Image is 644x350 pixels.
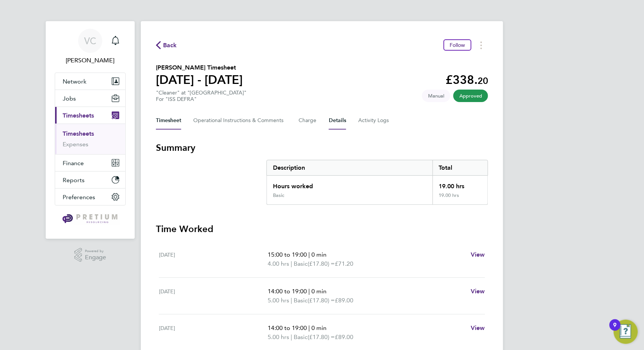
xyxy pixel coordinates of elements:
button: Reports [55,172,125,188]
button: Timesheets Menu [475,39,488,51]
span: 0 min [311,288,327,295]
span: £89.00 [335,297,353,304]
button: Finance [55,155,125,171]
div: Description [267,160,433,175]
a: Expenses [63,141,88,148]
span: | [308,251,310,258]
span: Valentina Cerulli [55,56,126,65]
span: Basic [294,296,308,305]
div: [DATE] [159,250,268,268]
span: View [471,324,485,331]
span: Network [63,78,86,85]
a: View [471,287,485,296]
a: Powered byEngage [74,248,106,262]
a: VC[PERSON_NAME] [55,29,126,65]
div: Timesheets [55,124,125,154]
span: Back [163,41,177,50]
div: [DATE] [159,287,268,305]
div: Hours worked [267,176,433,192]
span: | [291,333,292,341]
span: Preferences [63,194,95,201]
span: (£17.80) = [308,297,335,304]
img: pretium-logo-retina.png [60,213,120,225]
span: | [291,297,292,304]
button: Preferences [55,189,125,205]
div: Basic [273,192,284,198]
a: View [471,324,485,333]
div: Summary [267,160,488,205]
button: Open Resource Center, 9 new notifications [614,320,638,344]
h3: Summary [156,142,488,154]
span: 14:00 to 19:00 [268,288,307,295]
span: 5.00 hrs [268,333,289,341]
span: Powered by [85,248,106,254]
button: Jobs [55,90,125,107]
span: (£17.80) = [308,260,335,267]
button: Timesheet [156,112,181,130]
app-decimal: £338. [445,73,488,87]
span: 15:00 to 19:00 [268,251,307,258]
div: 19.00 hrs [433,192,488,204]
span: 14:00 to 19:00 [268,324,307,331]
span: 4.00 hrs [268,260,289,267]
span: This timesheet has been approved. [453,90,488,102]
span: Basic [294,259,308,268]
a: View [471,250,485,259]
span: | [308,324,310,331]
span: | [291,260,292,267]
button: Activity Logs [358,112,390,130]
span: Timesheets [63,112,94,119]
span: VC [84,36,96,46]
h2: [PERSON_NAME] Timesheet [156,63,243,72]
span: Follow [450,42,465,48]
span: Reports [63,177,85,184]
span: Basic [294,333,308,342]
span: Engage [85,254,106,261]
button: Timesheets [55,107,125,124]
button: Charge [299,112,317,130]
span: This timesheet was manually created. [422,90,450,102]
div: [DATE] [159,324,268,342]
nav: Main navigation [46,21,135,239]
span: Finance [63,160,84,167]
div: For "ISS DEFRA" [156,96,247,102]
span: View [471,251,485,258]
span: 5.00 hrs [268,297,289,304]
button: Details [329,112,346,130]
span: View [471,288,485,295]
button: Operational Instructions & Comments [193,112,287,130]
button: Network [55,73,125,90]
div: 9 [613,325,617,335]
span: 20 [478,75,488,86]
span: Jobs [63,95,76,102]
span: (£17.80) = [308,333,335,341]
h3: Time Worked [156,223,488,235]
span: 0 min [311,324,327,331]
span: 0 min [311,251,327,258]
div: "Cleaner" at "[GEOGRAPHIC_DATA]" [156,90,247,102]
button: Follow [444,39,471,51]
a: Go to home page [55,213,126,225]
h1: [DATE] - [DATE] [156,72,243,87]
div: 19.00 hrs [433,176,488,192]
span: | [308,288,310,295]
span: £89.00 [335,333,353,341]
div: Total [433,160,488,175]
a: Timesheets [63,130,94,137]
button: Back [156,40,177,50]
span: £71.20 [335,260,353,267]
